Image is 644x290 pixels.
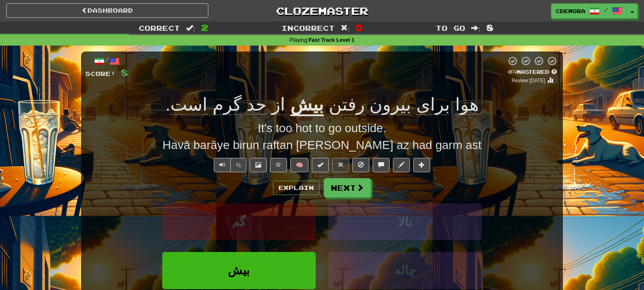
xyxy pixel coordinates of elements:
span: رفتن [329,95,365,115]
span: گرم [213,95,242,115]
span: : [186,24,195,32]
button: Next [324,178,371,198]
span: 0 % [508,68,516,75]
span: : [341,24,350,32]
button: چاله [328,252,482,289]
button: بیش [162,252,316,289]
button: Show image (alt+x) [250,158,267,172]
span: بالا [398,215,412,228]
span: حد [246,95,267,115]
span: چاله [395,264,416,277]
a: Clozemaster [221,3,423,18]
span: 8 [121,67,128,78]
span: از [272,95,285,115]
span: هوا [455,95,479,115]
u: بیش [290,95,324,116]
span: 2 [201,22,208,33]
div: / [85,56,128,66]
div: Havā barāye birun raftan [PERSON_NAME] az had garm ast [85,137,559,154]
span: To go [436,24,465,32]
small: Review: [DATE] [512,78,546,84]
button: Explain [273,181,319,195]
span: است [170,95,207,115]
span: 5 [355,22,363,33]
span: / [604,7,608,13]
div: Mastered [506,68,559,76]
span: Correct [139,24,180,32]
button: Edit sentence (alt+d) [393,158,410,172]
button: ½ [230,158,246,172]
button: 🧠 [290,158,308,172]
div: It's too hot to go outside. [85,120,559,137]
span: : [471,24,480,32]
a: cdemora / [551,3,627,19]
span: Incorrect [281,24,335,32]
button: گم [162,203,316,240]
span: . [165,95,290,115]
button: Discuss sentence (alt+u) [373,158,390,172]
span: 8 [486,22,494,33]
button: Ignore sentence (alt+i) [352,158,369,172]
span: بیرون [369,95,411,115]
button: Play sentence audio (ctl+space) [214,158,231,172]
span: بیش [228,264,250,277]
span: Score: [85,70,116,77]
button: Add to collection (alt+a) [413,158,430,172]
button: Set this sentence to 100% Mastered (alt+m) [312,158,329,172]
a: Dashboard [6,3,208,18]
button: Favorite sentence (alt+f) [270,158,287,172]
span: برای [416,95,450,115]
button: Reset to 0% Mastered (alt+r) [332,158,349,172]
span: گم [232,215,246,228]
span: cdemora [556,7,585,15]
strong: Fast Track Level 1 [308,37,355,43]
button: بالا [328,203,482,240]
div: Text-to-speech controls [212,158,246,172]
